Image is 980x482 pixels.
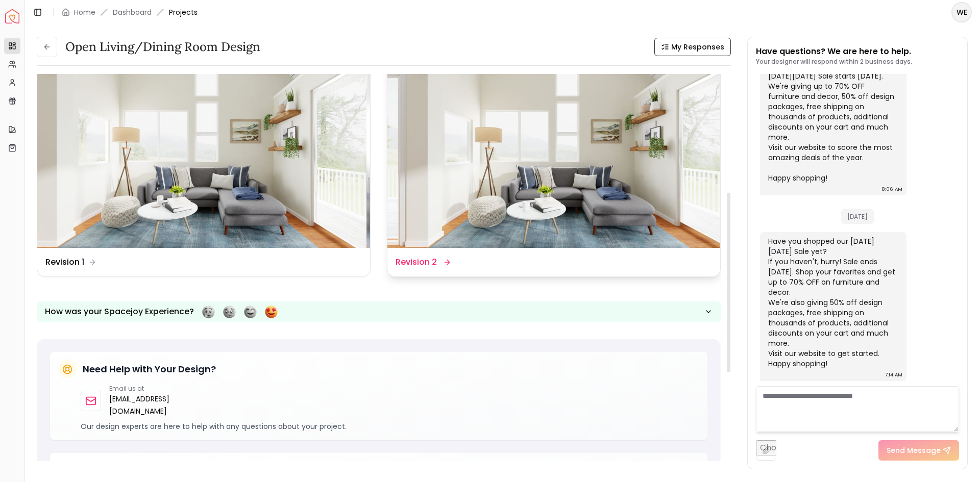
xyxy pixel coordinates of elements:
[45,306,194,318] p: How was your Spacejoy Experience?
[74,7,95,17] a: Home
[671,42,724,52] span: My Responses
[81,421,699,432] p: Our design experts are here to help with any questions about your project.
[62,7,198,17] nav: breadcrumb
[756,45,912,58] p: Have questions? We are here to help.
[885,370,902,380] div: 7:14 AM
[768,236,896,369] div: Have you shopped our [DATE][DATE] Sale yet? If you haven't, hurry! Sale ends [DATE]. Shop your fa...
[65,39,260,55] h3: Open Living/Dining Room Design
[83,362,216,376] h5: Need Help with Your Design?
[37,60,371,277] a: Revision 1Revision 1
[881,184,902,194] div: 8:06 AM
[756,58,912,66] p: Your designer will respond within 2 business days.
[113,7,152,17] a: Dashboard
[952,3,971,21] span: WE
[951,2,972,22] button: WE
[37,301,721,322] button: How was your Spacejoy Experience?Feeling terribleFeeling badFeeling goodFeeling awesome
[109,385,223,393] p: Email us at
[37,61,370,248] img: Revision 1
[654,38,731,56] button: My Responses
[5,9,19,23] a: Spacejoy
[169,7,198,17] span: Projects
[109,393,223,417] a: [EMAIL_ADDRESS][DOMAIN_NAME]
[841,209,874,224] span: [DATE]
[45,256,84,268] dd: Revision 1
[387,60,721,277] a: Revision 2Revision 2
[387,61,720,248] img: Revision 2
[396,256,437,268] dd: Revision 2
[5,9,19,23] img: Spacejoy Logo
